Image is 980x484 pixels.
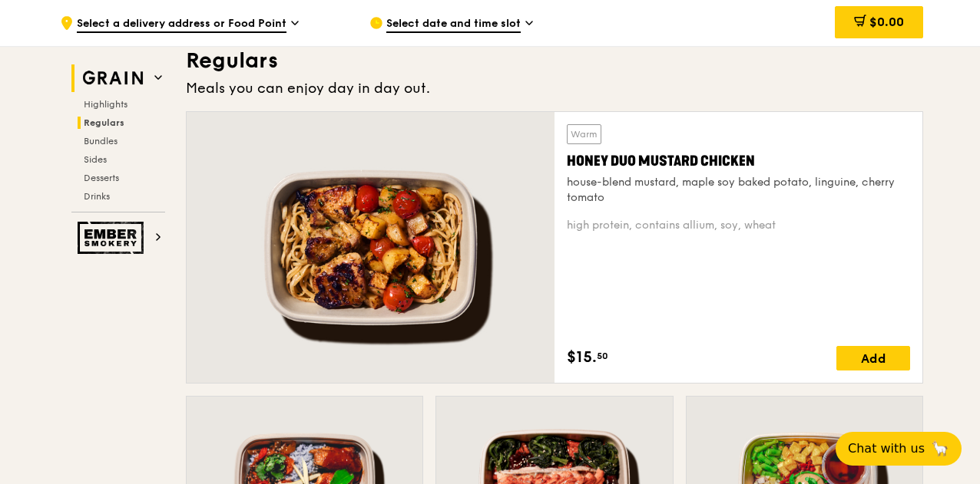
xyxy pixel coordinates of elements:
[597,350,608,362] span: 50
[567,124,601,144] div: Warm
[848,440,925,458] span: Chat with us
[77,16,286,33] span: Select a delivery address or Food Point
[931,440,949,458] span: 🦙
[84,136,118,147] span: Bundles
[78,64,148,92] img: Grain web logo
[869,15,904,29] span: $0.00
[84,99,127,110] span: Highlights
[567,175,910,206] div: house-blend mustard, maple soy baked potato, linguine, cherry tomato
[186,77,923,99] div: Meals you can enjoy day in day out.
[84,154,107,165] span: Sides
[186,47,923,74] h3: Regulars
[386,16,521,33] span: Select date and time slot
[84,173,119,183] span: Desserts
[84,191,110,202] span: Drinks
[567,150,910,172] div: Honey Duo Mustard Chicken
[84,117,124,128] span: Regulars
[78,222,148,254] img: Ember Smokery web logo
[836,432,962,466] button: Chat with us🦙
[567,346,597,369] span: $15.
[567,218,910,233] div: high protein, contains allium, soy, wheat
[836,346,910,370] div: Add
